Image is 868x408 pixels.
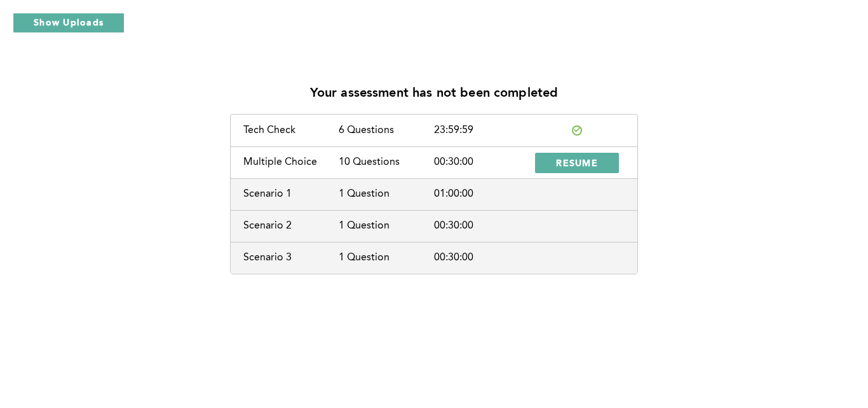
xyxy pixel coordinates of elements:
div: 23:59:59 [434,125,529,136]
div: Scenario 1 [243,188,339,200]
div: 00:30:00 [434,157,529,168]
div: Scenario 2 [243,220,339,232]
div: 1 Question [339,188,434,200]
div: 00:30:00 [434,220,529,232]
div: Scenario 3 [243,252,339,264]
div: Multiple Choice [243,157,339,168]
button: Show Uploads [13,13,125,33]
div: 00:30:00 [434,252,529,264]
div: 01:00:00 [434,188,529,200]
div: 10 Questions [339,157,434,168]
div: 1 Question [339,220,434,232]
div: Tech Check [243,125,339,136]
div: 6 Questions [339,125,434,136]
p: Your assessment has not been completed [310,87,559,101]
span: RESUME [556,157,598,169]
button: RESUME [535,153,619,173]
div: 1 Question [339,252,434,264]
